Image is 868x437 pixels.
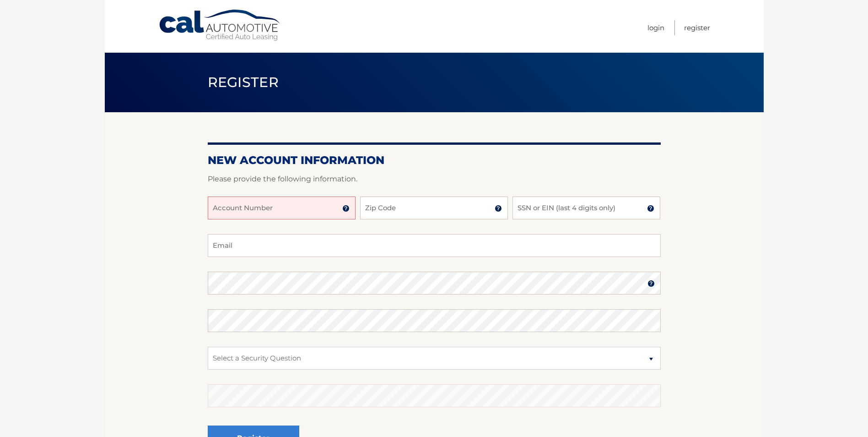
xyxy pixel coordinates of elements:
[684,20,710,35] a: Register
[512,197,660,219] input: SSN or EIN (last 4 digits only)
[647,280,655,287] img: tooltip.svg
[495,205,502,212] img: tooltip.svg
[208,74,279,91] span: Register
[360,197,508,219] input: Zip Code
[208,234,661,257] input: Email
[208,153,661,167] h2: New Account Information
[208,173,661,186] p: Please provide the following information.
[208,197,356,219] input: Account Number
[158,9,282,42] a: Cal Automotive
[342,205,350,212] img: tooltip.svg
[647,20,664,35] a: Login
[647,205,654,212] img: tooltip.svg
